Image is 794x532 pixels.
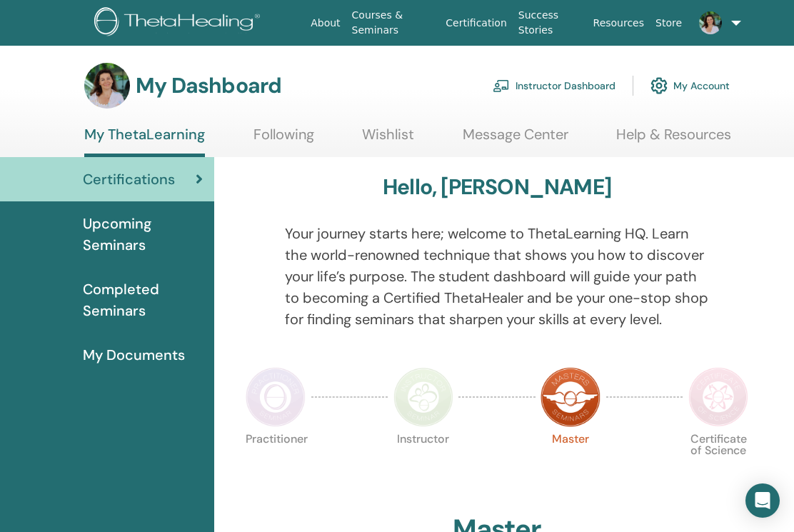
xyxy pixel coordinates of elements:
h3: My Dashboard [136,73,281,99]
img: cog.svg [650,74,668,98]
img: default.jpg [699,11,722,34]
a: Wishlist [362,126,414,154]
a: Message Center [463,126,568,154]
h3: Hello, [PERSON_NAME] [383,174,611,200]
a: Following [253,126,314,154]
img: default.jpg [84,63,130,109]
span: Certifications [83,169,175,190]
p: Instructor [393,433,453,493]
img: Instructor [393,367,453,427]
a: Store [650,10,688,36]
a: Courses & Seminars [346,2,441,44]
div: Open Intercom Messenger [745,483,780,518]
p: Master [541,433,600,493]
img: Certificate of Science [688,367,748,427]
a: Success Stories [513,2,588,44]
a: My ThetaLearning [84,126,205,157]
a: About [305,10,346,36]
a: My Account [650,70,730,101]
img: Master [541,367,600,427]
a: Certification [440,10,512,36]
a: Resources [588,10,650,36]
p: Certificate of Science [688,433,748,493]
span: Upcoming Seminars [83,213,203,256]
img: chalkboard-teacher.svg [493,79,510,92]
p: Your journey starts here; welcome to ThetaLearning HQ. Learn the world-renowned technique that sh... [285,223,710,330]
a: Help & Resources [616,126,731,154]
img: Practitioner [246,367,306,427]
a: Instructor Dashboard [493,70,615,101]
p: Practitioner [246,433,306,493]
span: My Documents [83,344,185,366]
span: Completed Seminars [83,278,203,321]
img: logo.png [94,7,265,39]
